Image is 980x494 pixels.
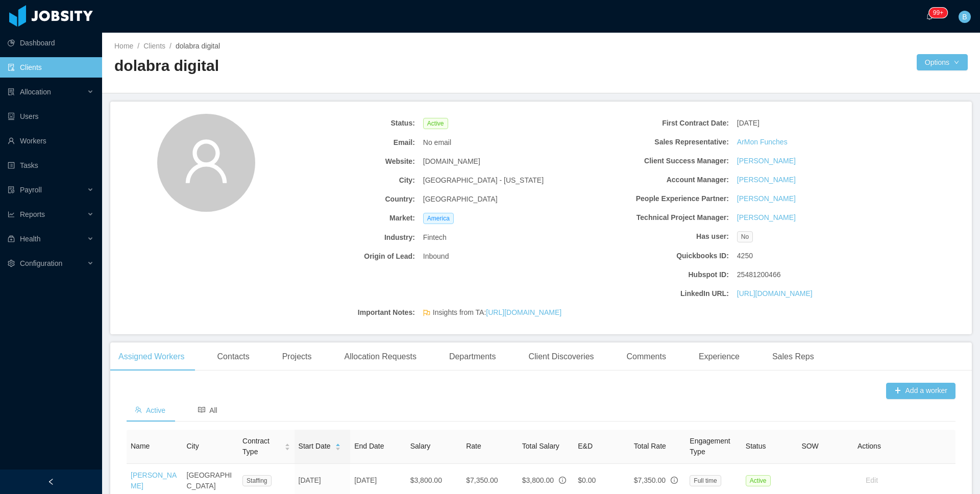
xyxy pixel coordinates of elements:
[266,118,415,129] b: Status:
[690,475,721,486] span: Full time
[266,307,415,318] b: Important Notes:
[20,210,45,218] span: Reports
[559,477,566,484] span: info-circle
[580,269,729,280] b: Hubspot ID:
[354,442,384,450] span: End Date
[423,309,430,320] span: flag
[176,42,220,50] span: dolabra digital
[266,213,415,224] b: Market:
[20,259,62,267] span: Configuration
[187,442,199,450] span: City
[131,471,177,490] a: [PERSON_NAME]
[114,42,133,50] a: Home
[520,342,602,371] div: Client Discoveries
[198,406,205,413] i: icon: read
[917,54,968,70] button: Optionsicon: down
[962,11,967,23] span: B
[8,131,94,151] a: icon: userWorkers
[857,442,881,450] span: Actions
[131,442,150,450] span: Name
[266,175,415,186] b: City:
[20,88,51,96] span: Allocation
[336,342,424,371] div: Allocation Requests
[580,212,729,223] b: Technical Project Manager:
[764,342,822,371] div: Sales Reps
[580,137,729,147] b: Sales Representative:
[8,211,15,218] i: icon: line-chart
[857,473,886,489] button: Edit
[737,137,788,147] a: ArMon Funches
[8,57,94,78] a: icon: auditClients
[690,437,730,456] span: Engagement Type
[441,342,504,371] div: Departments
[410,442,431,450] span: Salary
[8,33,94,53] a: icon: pie-chartDashboard
[737,212,796,223] a: [PERSON_NAME]
[284,446,290,449] i: icon: caret-down
[423,251,449,262] span: Inbound
[580,251,729,261] b: Quickbooks ID:
[8,235,15,242] i: icon: medicine-box
[135,406,165,414] span: Active
[737,175,796,185] a: [PERSON_NAME]
[8,155,94,176] a: icon: profileTasks
[135,406,142,413] i: icon: team
[182,137,231,186] i: icon: user
[746,442,766,450] span: Status
[737,193,796,204] a: [PERSON_NAME]
[886,383,955,399] button: icon: plusAdd a worker
[580,175,729,185] b: Account Manager:
[209,342,258,371] div: Contacts
[198,406,217,414] span: All
[578,442,593,450] span: E&D
[242,475,271,486] span: Staffing
[335,442,341,449] div: Sort
[737,269,781,280] span: 25481200466
[423,118,448,129] span: Active
[578,476,596,484] span: $0.00
[423,232,447,243] span: Fintech
[274,342,320,371] div: Projects
[737,288,813,299] a: [URL][DOMAIN_NAME]
[114,56,541,77] h2: dolabra digital
[423,156,480,167] span: [DOMAIN_NAME]
[242,436,280,457] span: Contract Type
[423,194,498,205] span: [GEOGRAPHIC_DATA]
[110,342,193,371] div: Assigned Workers
[580,231,729,242] b: Has user:
[423,137,451,148] span: No email
[691,342,748,371] div: Experience
[335,446,340,449] i: icon: caret-down
[522,476,554,484] span: $3,800.00
[634,442,666,450] span: Total Rate
[423,175,544,186] span: [GEOGRAPHIC_DATA] - [US_STATE]
[737,251,753,261] span: 4250
[8,260,15,267] i: icon: setting
[580,288,729,299] b: LinkedIn URL:
[20,235,40,243] span: Health
[266,156,415,167] b: Website:
[299,441,331,452] span: Start Date
[335,442,340,446] i: icon: caret-up
[266,194,415,205] b: Country:
[929,8,947,18] sup: 245
[737,156,796,166] a: [PERSON_NAME]
[266,232,415,243] b: Industry:
[580,118,729,129] b: First Contract Date:
[522,442,559,450] span: Total Salary
[169,42,171,50] span: /
[801,442,818,450] span: SOW
[433,307,561,318] span: Insights from TA:
[671,477,678,484] span: info-circle
[266,251,415,262] b: Origin of Lead:
[580,156,729,166] b: Client Success Manager:
[8,186,15,193] i: icon: file-protect
[580,193,729,204] b: People Experience Partner:
[634,476,666,484] span: $7,350.00
[619,342,674,371] div: Comments
[284,442,290,449] div: Sort
[20,186,42,194] span: Payroll
[266,137,415,148] b: Email:
[486,308,561,316] a: [URL][DOMAIN_NAME]
[423,213,454,224] span: America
